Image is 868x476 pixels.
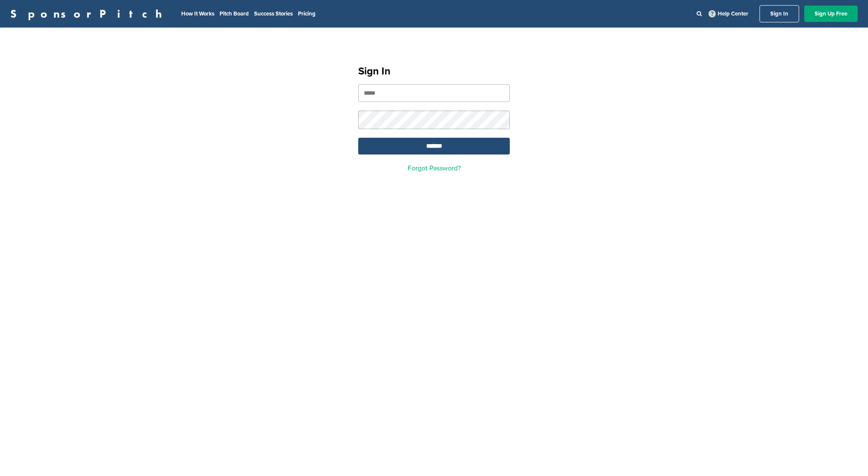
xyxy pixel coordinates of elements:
[759,5,799,22] a: Sign In
[408,164,461,173] a: Forgot Password?
[254,10,293,17] a: Success Stories
[298,10,316,17] a: Pricing
[220,10,249,17] a: Pitch Board
[10,8,167,19] a: SponsorPitch
[804,6,858,22] a: Sign Up Free
[358,64,510,79] h1: Sign In
[181,10,214,17] a: How It Works
[707,9,750,19] a: Help Center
